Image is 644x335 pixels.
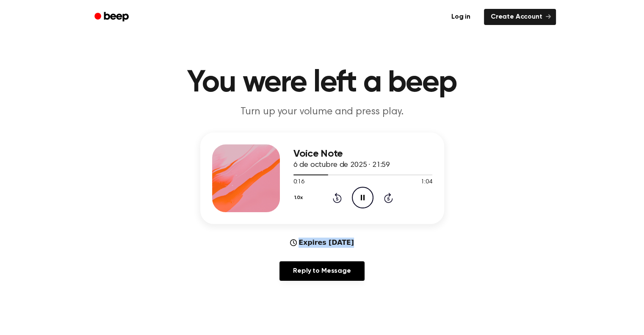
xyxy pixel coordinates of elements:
p: Turn up your volume and press play. [160,105,485,119]
a: Beep [88,9,136,25]
span: 1:04 [421,178,432,187]
a: Create Account [484,9,556,25]
div: Expires [DATE] [290,238,354,248]
h1: You were left a beep [105,68,539,98]
a: Reply to Message [279,261,364,281]
a: Log in [443,7,479,27]
h3: Voice Note [293,148,432,160]
span: 6 de octubre de 2025 · 21:59 [293,161,390,169]
button: 1.0x [293,191,306,205]
span: 0:16 [293,178,304,187]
